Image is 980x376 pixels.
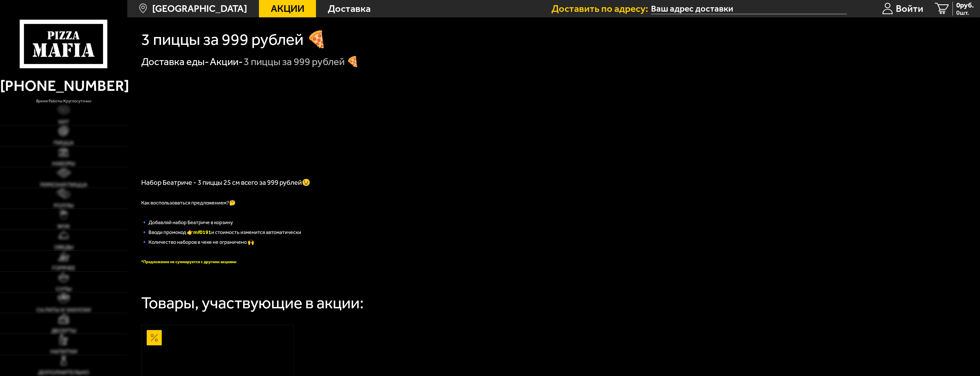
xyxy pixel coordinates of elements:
[141,239,254,245] span: 🔹 Количество наборов в чеке не ограничено 🙌
[210,56,243,68] a: Акции-
[40,182,87,188] span: Римская пицца
[651,3,847,14] input: Ваш адрес доставки
[54,244,73,250] span: Обеды
[52,161,75,167] span: Наборы
[244,55,359,69] div: 3 пиццы за 999 рублей 🍕
[271,4,304,14] span: Акции
[56,286,72,292] span: Супы
[50,349,77,355] span: Напитки
[896,4,923,14] span: Войти
[52,265,75,271] span: Горячее
[141,259,236,264] font: *Предложение не суммируется с другими акциями
[54,140,74,146] span: Пицца
[141,178,310,187] span: Набор Беатриче - 3 пиццы 25 см всего за 999 рублей😉
[36,307,91,313] span: Салаты и закуски
[141,31,327,47] h1: 3 пиццы за 999 рублей 🍕
[141,200,236,206] span: Как воспользоваться предложением?🤔
[141,229,301,235] span: 🔹 Вводи промокод 👉 и стоимость изменится автоматически
[58,119,69,125] span: Хит
[54,203,74,209] span: Роллы
[51,328,76,334] span: Десерты
[141,56,209,68] a: Доставка еды-
[551,4,651,14] span: Доставить по адресу:
[141,295,364,311] div: Товары, участвующие в акции:
[38,370,89,375] span: Дополнительно
[152,4,247,14] span: [GEOGRAPHIC_DATA]
[956,10,974,16] span: 0 шт.
[147,330,162,345] img: Акционный
[956,2,974,9] span: 0 руб.
[57,224,70,229] span: WOK
[141,219,233,226] span: 🔹 Добавляй набор Беатриче в корзину
[193,229,211,235] b: mf0191
[328,4,371,14] span: Доставка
